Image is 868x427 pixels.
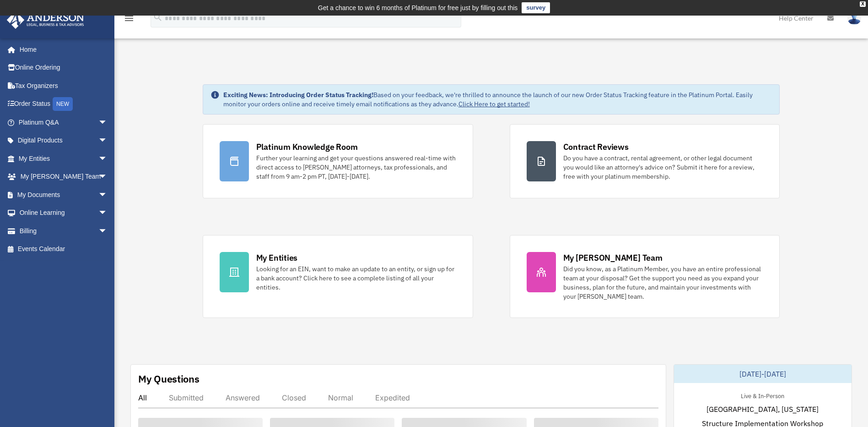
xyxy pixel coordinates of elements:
a: My [PERSON_NAME] Team Did you know, as a Platinum Member, you have an entire professional team at... [510,235,780,318]
div: My [PERSON_NAME] Team [563,252,663,263]
a: Contract Reviews Do you have a contract, rental agreement, or other legal document you would like... [510,124,780,198]
div: Get a chance to win 6 months of Platinum for free just by filling out this [318,2,518,13]
div: My Questions [138,372,199,386]
a: Platinum Q&Aarrow_drop_down [6,113,121,131]
div: Platinum Knowledge Room [256,141,358,153]
img: Anderson Advisors Platinum Portal [4,11,87,29]
span: arrow_drop_down [98,113,117,132]
div: Looking for an EIN, want to make an update to an entity, or sign up for a bank account? Click her... [256,264,456,292]
div: Closed [282,393,306,402]
a: Order StatusNEW [6,95,121,114]
a: My Documentsarrow_drop_down [6,186,121,204]
a: Home [6,40,117,59]
div: Expedited [375,393,410,402]
div: Did you know, as a Platinum Member, you have an entire professional team at your disposal? Get th... [563,264,763,301]
a: Online Learningarrow_drop_down [6,204,121,222]
span: arrow_drop_down [98,149,117,168]
div: close [860,1,866,7]
span: arrow_drop_down [98,222,117,241]
div: NEW [53,97,73,111]
span: arrow_drop_down [98,186,117,204]
a: My Entitiesarrow_drop_down [6,149,121,168]
i: menu [124,13,135,24]
a: survey [522,2,550,13]
div: Submitted [169,393,204,402]
img: User Pic [847,11,861,25]
div: Live & In-Person [733,390,792,400]
div: Normal [328,393,353,402]
a: Digital Productsarrow_drop_down [6,131,121,150]
a: menu [124,16,135,24]
span: [GEOGRAPHIC_DATA], [US_STATE] [706,404,819,415]
span: arrow_drop_down [98,204,117,223]
div: Further your learning and get your questions answered real-time with direct access to [PERSON_NAM... [256,153,456,181]
div: All [138,393,147,402]
div: Contract Reviews [563,141,629,153]
div: Based on your feedback, we're thrilled to announce the launch of our new Order Status Tracking fe... [223,90,772,109]
div: My Entities [256,252,297,263]
a: Billingarrow_drop_down [6,222,121,240]
span: arrow_drop_down [98,131,117,150]
div: Answered [226,393,260,402]
strong: Exciting News: Introducing Order Status Tracking! [223,91,373,99]
a: Events Calendar [6,240,121,258]
a: Click Here to get started! [458,100,530,108]
a: Online Ordering [6,59,121,77]
span: arrow_drop_down [98,168,117,186]
a: My Entities Looking for an EIN, want to make an update to an entity, or sign up for a bank accoun... [203,235,473,318]
a: Tax Organizers [6,77,121,95]
i: search [153,12,163,22]
a: My [PERSON_NAME] Teamarrow_drop_down [6,168,121,186]
div: [DATE]-[DATE] [674,365,852,383]
a: Platinum Knowledge Room Further your learning and get your questions answered real-time with dire... [203,124,473,198]
div: Do you have a contract, rental agreement, or other legal document you would like an attorney's ad... [563,153,763,181]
